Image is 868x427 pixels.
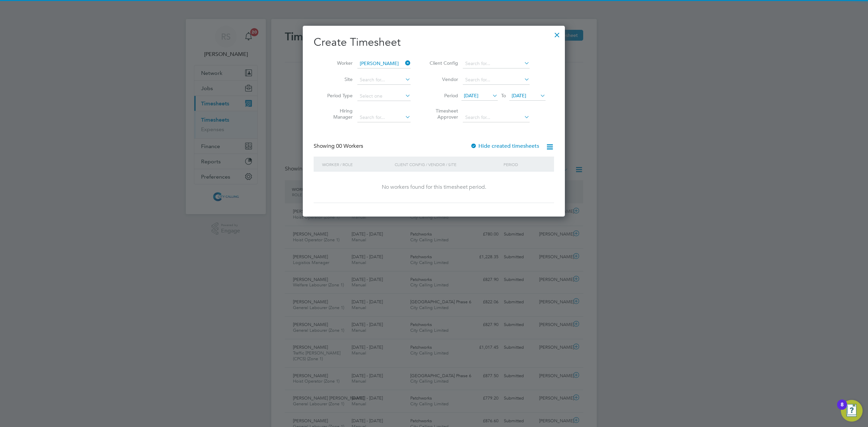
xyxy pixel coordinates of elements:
[428,93,458,99] label: Period
[463,59,530,68] input: Search for...
[841,400,863,422] button: Open Resource Center, 8 new notifications
[322,93,353,99] label: Period Type
[322,60,353,66] label: Worker
[428,108,458,120] label: Timesheet Approver
[320,157,393,172] div: Worker / Role
[463,75,530,85] input: Search for...
[464,93,478,99] span: [DATE]
[314,143,364,150] div: Showing
[322,76,353,82] label: Site
[357,113,411,122] input: Search for...
[357,59,411,68] input: Search for...
[357,91,411,101] input: Select one
[463,113,530,122] input: Search for...
[322,108,353,120] label: Hiring Manager
[841,405,844,413] div: 8
[393,157,502,172] div: Client Config / Vendor / Site
[470,143,539,149] label: Hide created timesheets
[428,60,458,66] label: Client Config
[428,76,458,82] label: Vendor
[499,91,508,100] span: To
[336,143,363,149] span: 00 Workers
[512,93,526,99] span: [DATE]
[320,184,547,191] div: No workers found for this timesheet period.
[314,35,554,49] h2: Create Timesheet
[502,157,547,172] div: Period
[357,75,411,85] input: Search for...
